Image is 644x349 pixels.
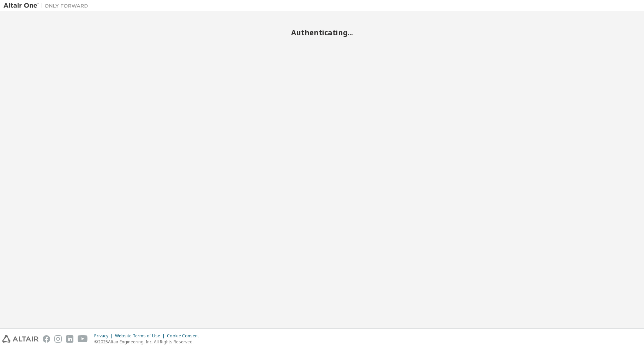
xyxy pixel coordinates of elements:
[54,335,62,343] img: instagram.svg
[167,333,203,339] div: Cookie Consent
[94,333,115,339] div: Privacy
[4,2,92,9] img: Altair One
[94,339,203,345] p: © 2025 Altair Engineering, Inc. All Rights Reserved.
[66,335,73,343] img: linkedin.svg
[115,333,167,339] div: Website Terms of Use
[2,335,38,343] img: altair_logo.svg
[78,335,88,343] img: youtube.svg
[43,335,50,343] img: facebook.svg
[4,28,640,37] h2: Authenticating...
